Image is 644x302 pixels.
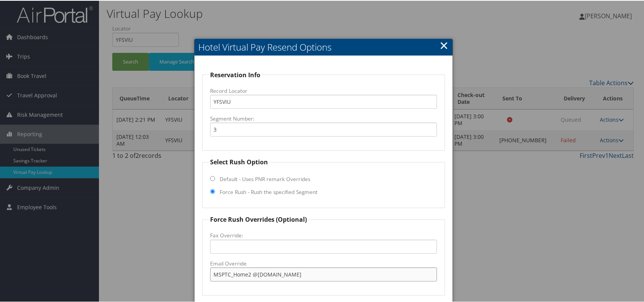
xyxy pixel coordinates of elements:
a: Close [440,37,448,52]
label: Fax Override: [210,231,437,238]
legend: Reservation Info [209,70,261,79]
h2: Hotel Virtual Pay Resend Options [194,38,453,55]
label: Email Override [210,259,437,267]
label: Segment Number: [210,114,437,122]
label: Force Rush - Rush the specified Segment [220,188,317,195]
label: Record Locator [210,86,437,94]
legend: Select Rush Option [209,157,269,166]
legend: Force Rush Overrides (Optional) [209,214,308,223]
label: Default - Uses PNR remark Overrides [220,175,310,182]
